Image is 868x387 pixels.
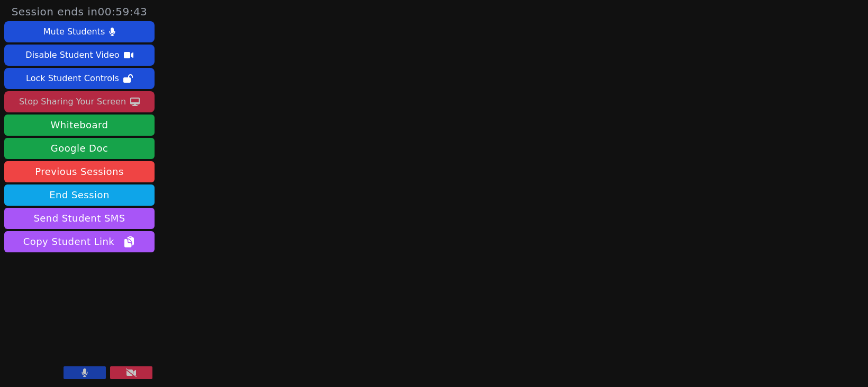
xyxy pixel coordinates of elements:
[43,23,105,40] div: Mute Students
[4,91,155,112] button: Stop Sharing Your Screen
[25,47,119,64] div: Disable Student Video
[12,4,148,19] span: Session ends in
[4,231,155,252] button: Copy Student Link
[4,184,155,206] button: End Session
[4,68,155,89] button: Lock Student Controls
[98,5,148,18] time: 00:59:43
[19,93,126,110] div: Stop Sharing Your Screen
[4,208,155,229] button: Send Student SMS
[4,138,155,159] a: Google Doc
[4,115,155,136] button: Whiteboard
[4,21,155,42] button: Mute Students
[23,234,135,249] span: Copy Student Link
[26,70,119,87] div: Lock Student Controls
[4,45,155,66] button: Disable Student Video
[4,161,155,182] a: Previous Sessions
